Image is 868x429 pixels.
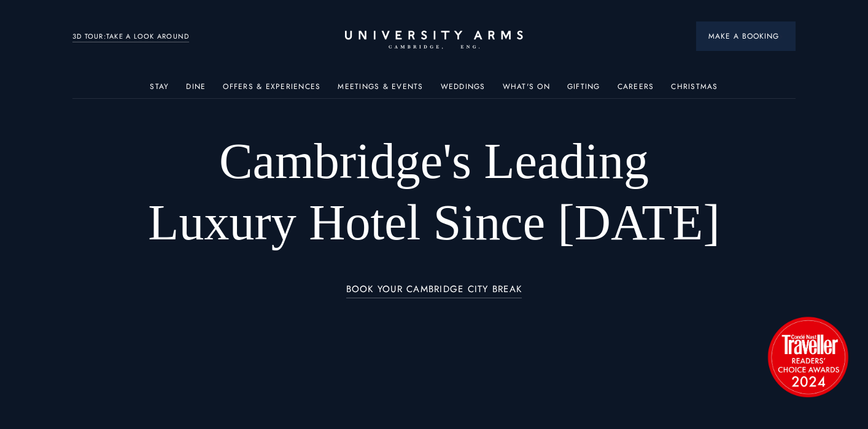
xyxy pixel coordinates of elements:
[223,82,320,98] a: Offers & Experiences
[779,34,783,39] img: Arrow icon
[671,82,718,98] a: Christmas
[441,82,486,98] a: Weddings
[346,284,522,298] a: BOOK YOUR CAMBRIDGE CITY BREAK
[72,31,190,42] a: 3D TOUR:TAKE A LOOK AROUND
[708,31,783,42] span: Make a Booking
[503,82,550,98] a: What's On
[696,21,796,51] button: Make a BookingArrow icon
[762,311,854,403] img: image-2524eff8f0c5d55edbf694693304c4387916dea5-1501x1501-png
[618,82,654,98] a: Careers
[338,82,423,98] a: Meetings & Events
[186,82,206,98] a: Dine
[150,82,169,98] a: Stay
[145,131,724,253] h1: Cambridge's Leading Luxury Hotel Since [DATE]
[567,82,600,98] a: Gifting
[345,31,523,50] a: Home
